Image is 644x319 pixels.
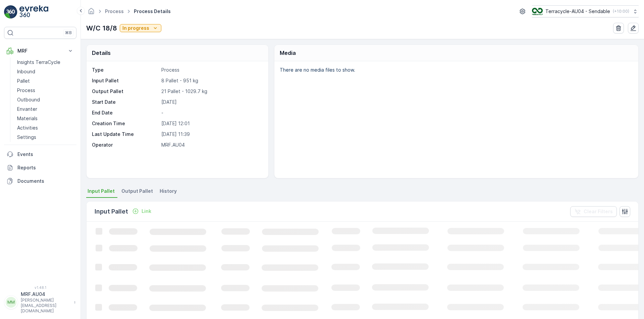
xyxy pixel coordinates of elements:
[17,151,74,158] p: Events
[92,109,159,116] p: End Date
[65,30,72,35] p: ⌘B
[160,188,177,194] span: History
[132,8,172,15] span: Process Details
[4,286,76,290] span: v 1.48.1
[4,44,76,58] button: MRF
[613,9,629,14] p: ( +10:00 )
[92,77,159,84] p: Input Pallet
[14,67,76,76] a: Inbound
[121,188,153,194] span: Output Pallet
[161,67,261,73] p: Process
[161,120,261,127] p: [DATE] 12:01
[570,206,617,217] button: Clear Filters
[4,5,17,19] img: logo
[280,67,631,73] p: There are no media files to show.
[545,8,610,15] p: Terracycle-AU04 - Sendable
[122,25,149,31] p: In progress
[14,133,76,142] a: Settings
[92,88,159,95] p: Output Pallet
[532,8,543,15] img: terracycle_logo.png
[21,298,70,314] p: [PERSON_NAME][EMAIL_ADDRESS][DOMAIN_NAME]
[4,174,76,188] a: Documents
[161,131,261,138] p: [DATE] 11:39
[14,95,76,104] a: Outbound
[17,115,38,122] p: Materials
[532,5,639,17] button: Terracycle-AU04 - Sendable(+10:00)
[161,88,261,95] p: 21 Pallet - 1029.7 kg
[142,208,151,215] p: Link
[14,58,76,67] a: Insights TerraCycle
[17,106,37,112] p: Envanter
[92,131,159,138] p: Last Update Time
[17,178,74,184] p: Documents
[88,188,115,194] span: Input Pallet
[161,109,261,116] p: -
[14,123,76,133] a: Activities
[17,48,63,54] p: MRF
[4,148,76,161] a: Events
[92,49,111,57] p: Details
[6,297,16,308] div: MM
[17,164,74,171] p: Reports
[92,120,159,127] p: Creation Time
[120,24,161,32] button: In progress
[584,208,613,215] p: Clear Filters
[86,23,117,33] p: W/C 18/8
[17,134,36,141] p: Settings
[161,142,261,148] p: MRF.AU04
[14,86,76,95] a: Process
[14,76,76,86] a: Pallet
[14,114,76,123] a: Materials
[88,10,95,16] a: Homepage
[17,125,38,131] p: Activities
[92,142,159,148] p: Operator
[4,161,76,174] a: Reports
[105,8,124,14] a: Process
[161,99,261,105] p: [DATE]
[14,104,76,114] a: Envanter
[92,67,159,73] p: Type
[161,77,261,84] p: 8 Pallet - 951 kg
[280,49,296,57] p: Media
[19,5,48,19] img: logo_light-DOdMpM7g.png
[4,291,76,314] button: MMMRF.AU04[PERSON_NAME][EMAIL_ADDRESS][DOMAIN_NAME]
[92,99,159,105] p: Start Date
[129,207,154,215] button: Link
[17,87,35,94] p: Process
[17,59,60,66] p: Insights TerraCycle
[21,291,70,298] p: MRF.AU04
[17,68,35,75] p: Inbound
[17,96,40,103] p: Outbound
[95,207,128,216] p: Input Pallet
[17,78,30,84] p: Pallet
